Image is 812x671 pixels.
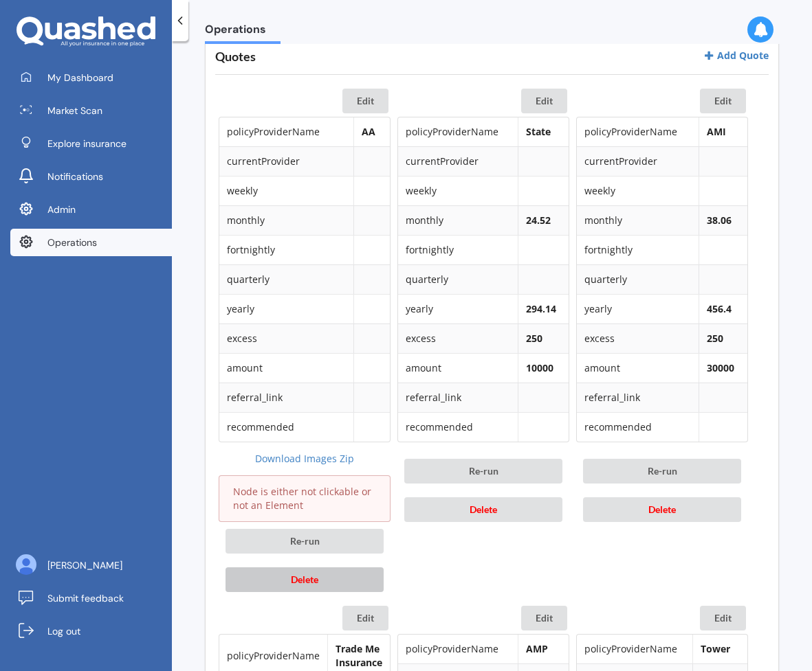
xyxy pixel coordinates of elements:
[398,205,518,235] td: monthly
[219,412,353,442] td: recommended
[398,353,518,383] td: amount
[342,606,388,630] button: Edit
[577,205,699,235] td: monthly
[342,89,388,113] button: Edit
[521,89,567,113] button: Edit
[10,97,172,124] a: Market Scan
[226,529,384,554] button: Re-run
[336,642,382,669] b: Trade Me Insurance
[47,104,102,117] span: Market Scan
[526,332,542,345] b: 250
[219,176,353,205] td: weekly
[47,137,127,150] span: Explore insurance
[219,294,353,323] td: yearly
[47,236,97,249] span: Operations
[16,554,36,575] img: ALV-UjU6YHOUIM1AGx_4vxbOkaOq-1eqc8a3URkVIJkc_iWYmQ98kTe7fc9QMVOBV43MoXmOPfWPN7JjnmUwLuIGKVePaQgPQ...
[707,214,732,227] b: 38.06
[47,170,103,183] span: Notifications
[398,294,518,323] td: yearly
[526,642,548,655] b: AMP
[10,551,172,579] a: [PERSON_NAME]
[577,323,699,353] td: excess
[577,353,699,383] td: amount
[577,235,699,264] td: fortnightly
[219,383,353,412] td: referral_link
[577,294,699,323] td: yearly
[577,264,699,294] td: quarterly
[707,332,723,345] b: 250
[701,642,730,655] b: Tower
[205,23,281,41] span: Operations
[398,323,518,353] td: excess
[47,71,113,84] span: My Dashboard
[47,203,76,216] span: Admin
[470,503,497,515] span: Delete
[703,49,769,62] a: Add Quote
[219,323,353,353] td: excess
[398,412,518,442] td: recommended
[583,459,741,484] button: Re-run
[398,117,518,146] td: policyProviderName
[707,302,732,315] b: 456.4
[526,125,551,138] b: State
[577,117,699,146] td: policyProviderName
[10,130,172,157] a: Explore insurance
[219,235,353,264] td: fortnightly
[47,591,124,605] span: Submit feedback
[398,264,518,294] td: quarterly
[398,635,518,663] td: policyProviderName
[398,235,518,264] td: fortnightly
[219,117,353,146] td: policyProviderName
[398,176,518,205] td: weekly
[707,361,734,374] b: 30000
[526,361,553,374] b: 10000
[700,89,746,113] button: Edit
[583,497,741,522] button: Delete
[648,503,676,515] span: Delete
[10,163,172,190] a: Notifications
[10,584,172,612] a: Submit feedback
[219,353,353,383] td: amount
[398,383,518,412] td: referral_link
[577,146,699,176] td: currentProvider
[700,606,746,630] button: Edit
[219,205,353,235] td: monthly
[10,617,172,645] a: Log out
[219,264,353,294] td: quarterly
[404,497,562,522] button: Delete
[577,635,692,663] td: policyProviderName
[10,64,172,91] a: My Dashboard
[398,146,518,176] td: currentProvider
[404,459,562,484] button: Re-run
[577,412,699,442] td: recommended
[215,49,256,65] h3: Quotes
[577,383,699,412] td: referral_link
[707,125,726,138] b: AMI
[10,229,172,256] a: Operations
[291,573,318,585] span: Delete
[219,146,353,176] td: currentProvider
[10,196,172,223] a: Admin
[47,558,122,572] span: [PERSON_NAME]
[362,125,375,138] b: AA
[521,606,567,630] button: Edit
[219,452,391,466] a: Download Images Zip
[577,176,699,205] td: weekly
[226,567,384,592] button: Delete
[233,485,376,512] p: Node is either not clickable or not an Element
[47,624,80,638] span: Log out
[526,302,556,315] b: 294.14
[526,214,551,227] b: 24.52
